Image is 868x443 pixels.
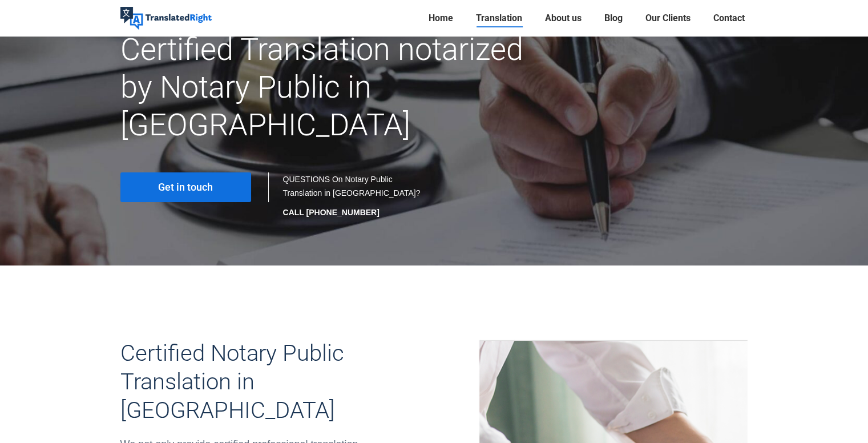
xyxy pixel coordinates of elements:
span: Get in touch [158,182,213,193]
a: Translation [473,10,526,26]
span: About us [545,13,582,24]
a: Get in touch [120,172,251,202]
span: Contact [713,13,745,24]
span: Blog [604,13,623,24]
img: Translated Right [120,7,212,30]
span: Translation [476,13,522,24]
a: About us [542,10,585,26]
a: Blog [601,10,626,26]
h1: Certified Translation notarized by Notary Public in [GEOGRAPHIC_DATA] [120,31,533,144]
strong: CALL [PHONE_NUMBER] [283,208,380,217]
a: Our Clients [642,10,694,26]
span: Home [429,13,453,24]
span: Our Clients [645,13,691,24]
a: Contact [710,10,748,26]
h2: Certified Notary Public Translation in [GEOGRAPHIC_DATA] [120,339,389,425]
div: QUESTIONS On Notary Public Translation in [GEOGRAPHIC_DATA]? [283,172,423,219]
a: Home [425,10,457,26]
